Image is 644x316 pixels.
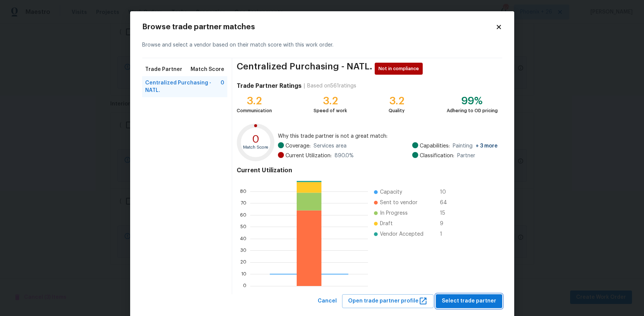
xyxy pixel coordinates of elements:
span: Not in compliance [378,65,422,72]
text: 20 [240,260,246,265]
h2: Browse trade partner matches [142,23,495,31]
span: Services area [314,142,347,150]
span: Partner [457,152,475,160]
text: 40 [240,236,246,241]
text: 0 [252,134,260,144]
div: Speed of work [314,107,347,114]
text: 10 [241,272,246,276]
span: Match Score [191,66,224,73]
div: Adhering to OD pricing [447,107,498,114]
div: 99% [447,97,498,105]
div: | [302,82,307,90]
span: Classification: [420,152,454,160]
span: Coverage: [285,142,311,150]
span: Centralized Purchasing - NATL. [237,63,372,75]
span: Why this trade partner is not a great match: [278,132,498,140]
h4: Trade Partner Ratings [237,82,302,90]
text: 60 [240,213,246,217]
span: Sent to vendor [380,199,417,206]
div: Quality [389,107,405,114]
span: Centralized Purchasing - NATL. [145,79,221,94]
div: 3.2 [389,97,405,105]
span: 0 [221,79,224,94]
div: Browse and select a vendor based on their match score with this work order. [142,32,502,58]
span: Painting [453,142,498,150]
span: 10 [440,188,452,196]
span: Trade Partner [145,66,182,73]
span: Capacity [380,188,402,196]
span: Open trade partner profile [348,296,428,306]
span: 15 [440,209,452,217]
text: 70 [241,201,246,206]
div: 3.2 [314,97,347,105]
text: 80 [240,189,246,194]
text: 50 [240,224,246,229]
button: Open trade partner profile [342,294,434,308]
div: 3.2 [237,97,272,105]
span: 1 [440,230,452,238]
text: 30 [240,248,246,253]
span: 64 [440,199,452,206]
span: Vendor Accepted [380,230,423,238]
span: Current Utilization: [285,152,332,160]
span: + 3 more [476,143,498,149]
span: In Progress [380,209,408,217]
button: Cancel [315,294,340,308]
button: Select trade partner [436,294,502,308]
span: Select trade partner [442,296,496,306]
span: 9 [440,220,452,227]
span: Capabilities: [420,142,450,150]
h4: Current Utilization [237,167,497,174]
span: 890.0 % [335,152,354,160]
text: 0 [243,284,246,288]
span: Cancel [318,296,337,306]
div: Based on 561 ratings [307,82,356,90]
span: Draft [380,220,393,227]
div: Communication [237,107,272,114]
text: Match Score [243,145,269,149]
